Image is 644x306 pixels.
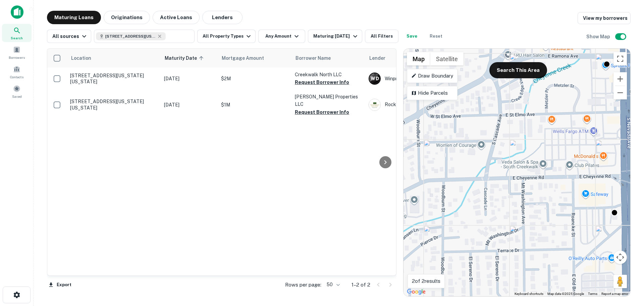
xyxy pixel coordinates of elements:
[221,101,288,108] p: $1M
[11,35,23,41] span: Search
[218,49,291,68] th: Mortgage Amount
[295,93,362,108] p: [PERSON_NAME] Properties LLC
[613,72,627,86] button: Zoom in
[222,54,273,62] span: Mortgage Amount
[164,75,214,82] p: [DATE]
[411,72,453,80] p: Draw Boundary
[405,288,427,296] img: Google
[67,49,161,68] th: Location
[70,98,157,111] p: [STREET_ADDRESS][US_STATE][US_STATE]
[2,63,32,81] a: Contacts
[197,30,256,43] button: All Property Types
[295,108,349,116] button: Request Borrower Info
[369,73,469,85] div: Winpro Debt Opportunity Fund L
[412,277,440,285] p: 2 of 2 results
[164,101,214,108] p: [DATE]
[165,54,206,62] span: Maturity Date
[296,54,331,62] span: Borrower Name
[47,11,101,24] button: Maturing Loans
[613,52,627,65] button: Toggle fullscreen view
[578,12,631,24] a: View my borrowers
[11,5,23,19] img: capitalize-icon.png
[369,99,380,111] img: picture
[610,252,644,285] iframe: Chat Widget
[352,281,370,289] p: 1–2 of 2
[489,62,547,78] button: Search This Area
[12,94,22,99] span: Saved
[365,30,398,43] button: All Filters
[221,75,288,82] p: $2M
[324,280,341,290] div: 50
[371,75,379,82] p: W D
[258,30,305,43] button: Any Amount
[547,292,584,296] span: Map data ©2025 Google
[10,74,23,80] span: Contacts
[425,30,447,43] button: Reset
[9,55,25,60] span: Borrowers
[411,89,453,97] p: Hide Parcels
[153,11,200,24] button: Active Loans
[202,11,243,24] button: Lenders
[308,30,362,43] button: Maturing [DATE]
[2,82,32,100] a: Saved
[369,99,469,111] div: Rocky Mountain Bank And Trust
[586,33,611,40] h6: Show Map
[47,280,73,290] button: Export
[601,292,628,296] a: Report a map error
[291,49,365,68] th: Borrower Name
[2,24,32,42] a: Search
[52,32,88,40] div: All sources
[369,54,385,62] span: Lender
[404,49,630,296] div: 0 0
[161,49,218,68] th: Maturity Date
[407,52,430,65] button: Show street map
[285,281,321,289] p: Rows per page:
[2,43,32,61] a: Borrowers
[295,78,349,86] button: Request Borrower Info
[313,32,359,40] div: Maturing [DATE]
[430,52,464,65] button: Show satellite imagery
[401,30,423,43] button: Save your search to get updates of matches that match your search criteria.
[613,86,627,99] button: Zoom out
[365,49,473,68] th: Lender
[515,292,543,296] button: Keyboard shortcuts
[104,11,150,24] button: Originations
[105,33,156,39] span: [STREET_ADDRESS][US_STATE]
[588,292,597,296] a: Terms (opens in new tab)
[405,288,427,296] a: Open this area in Google Maps (opens a new window)
[295,71,362,78] p: Creekwalk North LLC
[47,30,91,43] button: All sources
[613,251,627,264] button: Map camera controls
[71,54,91,62] span: Location
[70,73,157,85] p: [STREET_ADDRESS][US_STATE][US_STATE]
